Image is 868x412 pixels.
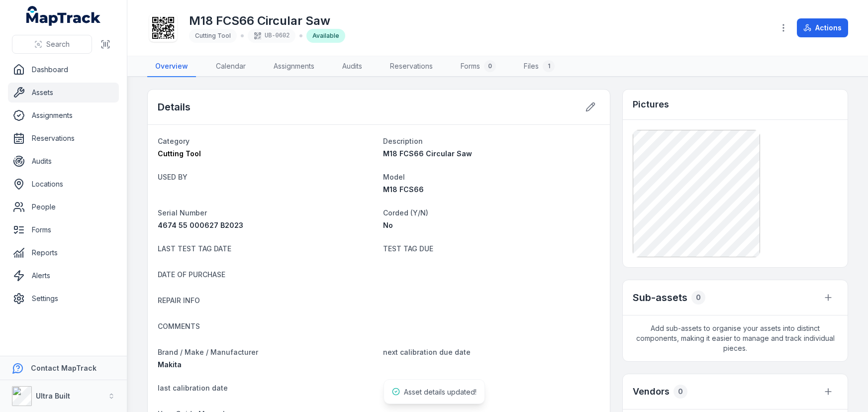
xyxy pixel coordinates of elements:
span: 4674 55 000627 B2023 [158,221,243,229]
a: Calendar [208,56,254,77]
a: Assignments [266,56,322,77]
a: Reservations [382,56,441,77]
span: Brand / Make / Manufacturer [158,348,258,356]
strong: Contact MapTrack [31,364,96,372]
span: Asset details updated! [404,388,477,396]
span: TEST TAG DUE [383,244,433,253]
a: Assets [8,83,119,103]
div: 0 [691,291,705,305]
span: DATE OF PURCHASE [158,270,225,279]
a: Alerts [8,266,119,286]
div: 1 [543,60,555,72]
a: Dashboard [8,60,119,80]
div: UB-0602 [248,29,295,43]
span: Search [46,39,70,49]
strong: Ultra Built [36,392,70,400]
a: Assignments [8,105,119,125]
a: Audits [334,56,370,77]
span: Cutting Tool [158,149,201,158]
span: REPAIR INFO [158,296,200,305]
span: Makita [158,360,182,369]
h1: M18 FCS66 Circular Saw [189,13,345,29]
span: M18 FCS66 [383,185,424,194]
a: Files1 [516,56,563,77]
a: Reservations [8,128,119,148]
a: Audits [8,151,119,171]
button: Actions [797,18,848,37]
a: Settings [8,289,119,309]
h2: Sub-assets [633,291,687,305]
a: Reports [8,243,119,263]
div: Available [306,29,345,43]
a: Locations [8,174,119,194]
span: next calibration due date [383,348,471,356]
span: USED BY [158,173,188,181]
span: Corded (Y/N) [383,208,428,217]
span: Description [383,137,423,145]
div: 0 [674,385,687,399]
span: M18 FCS66 Circular Saw [383,149,472,158]
a: Forms0 [453,56,504,77]
span: Category [158,137,190,145]
span: COMMENTS [158,322,200,330]
a: MapTrack [26,6,101,26]
a: Overview [147,56,196,77]
span: Serial Number [158,208,207,217]
button: Search [12,35,92,54]
span: Cutting Tool [195,32,231,39]
span: LAST TEST TAG DATE [158,244,231,253]
span: last calibration date [158,384,228,392]
div: 0 [484,60,496,72]
span: Model [383,173,405,181]
span: No [383,221,393,229]
h3: Pictures [633,98,669,111]
a: Forms [8,220,119,240]
span: Add sub-assets to organise your assets into distinct components, making it easier to manage and t... [623,315,848,361]
a: People [8,197,119,217]
h2: Details [158,100,191,114]
h3: Vendors [633,385,670,399]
